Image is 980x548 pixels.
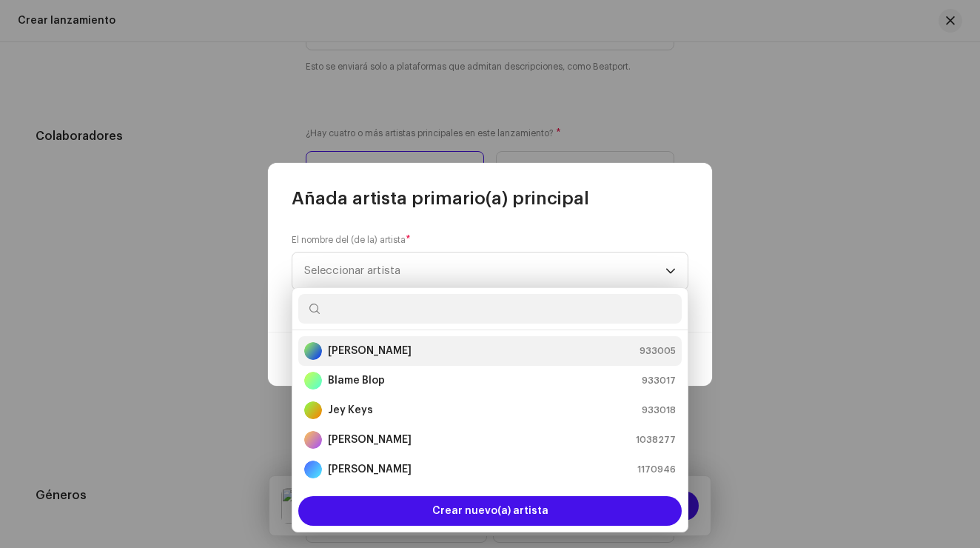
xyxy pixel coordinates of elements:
strong: [PERSON_NAME] [328,462,412,477]
li: Ali Abellán [298,336,682,366]
span: Seleccionar artista [304,253,665,290]
li: toni duart [298,455,682,484]
strong: Jey Keys [328,403,373,418]
span: 1038277 [636,432,676,447]
label: El nombre del (de la) artista [292,234,411,246]
span: Añada artista primario(a) principal [292,187,589,210]
strong: Blame Blop [328,373,385,388]
span: 933018 [642,403,676,418]
span: Crear nuevo(a) artista [432,496,548,526]
li: Maria Casals [298,425,682,455]
span: 933017 [642,373,676,388]
li: CCF [298,484,682,514]
strong: [PERSON_NAME] [328,432,412,447]
strong: [PERSON_NAME] [328,344,412,358]
span: Seleccionar artista [304,265,400,276]
span: 1170946 [637,462,676,477]
div: dropdown trigger [665,253,676,290]
li: Blame Blop [298,366,682,395]
li: Jey Keys [298,395,682,425]
span: 933005 [640,344,676,358]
